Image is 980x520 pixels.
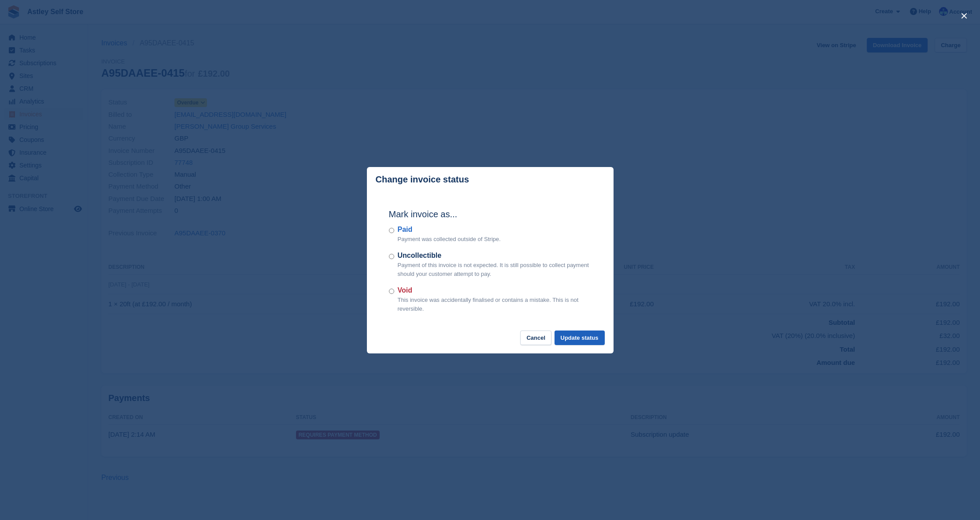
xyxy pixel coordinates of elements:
p: Payment was collected outside of Stripe. [398,235,501,244]
label: Void [398,285,592,296]
p: Payment of this invoice is not expected. It is still possible to collect payment should your cust... [398,261,592,278]
p: This invoice was accidentally finalised or contains a mistake. This is not reversible. [398,296,592,313]
p: Change invoice status [376,175,469,185]
h2: Mark invoice as... [389,208,592,221]
button: close [957,9,971,23]
button: Cancel [520,331,551,345]
button: Update status [555,331,605,345]
label: Uncollectible [398,250,592,261]
label: Paid [398,224,501,235]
